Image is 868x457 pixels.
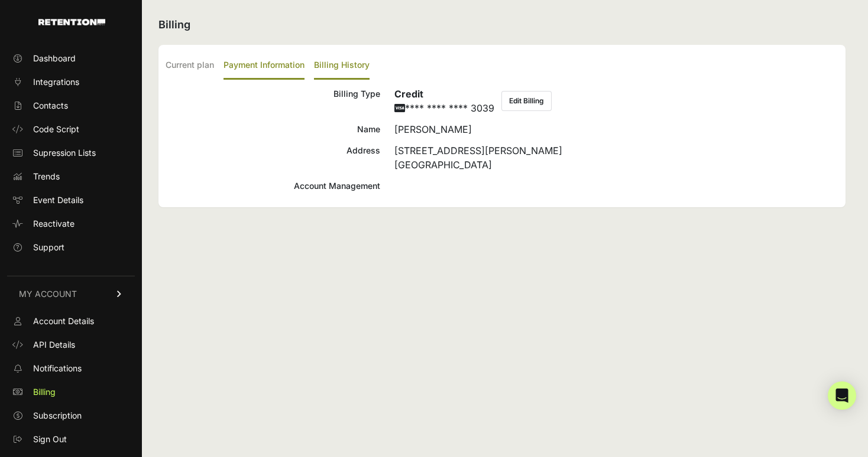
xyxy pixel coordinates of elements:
span: Integrations [33,76,79,88]
span: Event Details [33,194,83,206]
label: Payment Information [224,52,305,80]
a: Dashboard [7,49,135,68]
a: Event Details [7,191,135,210]
a: Reactivate [7,214,135,233]
a: Subscription [7,406,135,425]
span: Dashboard [33,53,76,64]
span: Contacts [33,100,68,112]
div: Account Management [166,179,380,193]
a: MY ACCOUNT [7,276,135,312]
div: Open Intercom Messenger [828,381,856,410]
span: Account Details [33,315,94,327]
h2: Billing [158,17,846,33]
a: API Details [7,335,135,354]
span: Sign Out [33,433,67,445]
span: Subscription [33,410,82,422]
span: Support [33,241,64,253]
span: API Details [33,339,75,351]
span: Billing [33,386,56,398]
label: Billing History [314,52,370,80]
span: MY ACCOUNT [19,288,77,300]
img: Retention.com [38,19,105,25]
h6: Credit [394,87,494,101]
label: Current plan [166,52,214,80]
a: Notifications [7,359,135,378]
button: Edit Billing [501,91,552,111]
span: Reactivate [33,218,75,230]
div: Address [166,143,380,172]
div: [STREET_ADDRESS][PERSON_NAME] [GEOGRAPHIC_DATA] [394,143,838,172]
span: Trends [33,171,60,182]
a: Sign Out [7,430,135,449]
a: Integrations [7,73,135,92]
a: Code Script [7,120,135,139]
div: Billing Type [166,87,380,115]
span: Supression Lists [33,147,96,159]
span: Notifications [33,363,82,374]
a: Trends [7,167,135,186]
a: Support [7,238,135,257]
a: Supression Lists [7,143,135,162]
div: Name [166,122,380,136]
a: Billing [7,383,135,401]
a: Contacts [7,96,135,115]
a: Account Details [7,312,135,331]
div: [PERSON_NAME] [394,122,838,136]
span: Code Script [33,123,79,135]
